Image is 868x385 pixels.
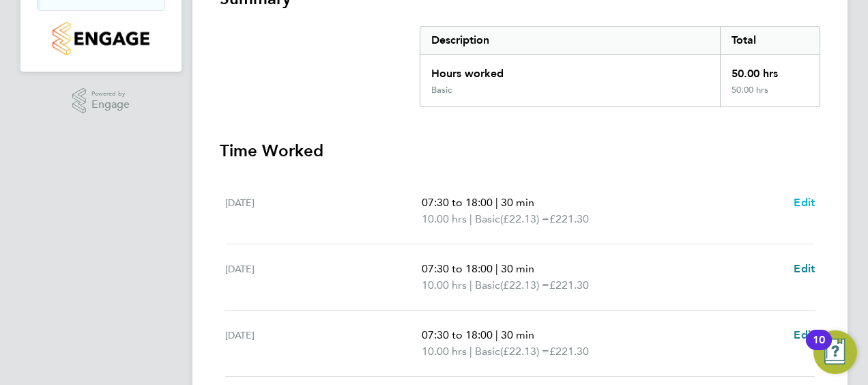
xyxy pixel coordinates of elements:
span: £221.30 [549,212,589,225]
span: (£22.13) = [500,345,549,358]
span: (£22.13) = [500,212,549,225]
div: [DATE] [225,195,422,227]
span: Powered by [91,88,130,100]
button: Open Resource Center, 10 new notifications [813,330,857,374]
span: Basic [475,211,500,227]
span: Basic [475,277,500,294]
div: Description [420,27,720,54]
span: 10.00 hrs [422,345,467,358]
a: Edit [794,327,815,343]
span: Edit [794,262,815,275]
a: Edit [794,261,815,277]
div: 50.00 hrs [720,55,820,85]
a: Go to home page [37,22,165,55]
span: | [469,212,472,225]
span: 30 min [501,262,534,275]
div: Total [720,27,820,54]
span: 30 min [501,328,534,341]
span: Basic [475,343,500,360]
div: 50.00 hrs [720,85,820,106]
div: 10 [813,340,825,358]
a: Edit [794,195,815,211]
div: [DATE] [225,327,422,360]
h3: Time Worked [220,140,820,162]
span: | [469,279,472,291]
span: | [495,262,498,275]
span: | [469,345,472,358]
span: 07:30 to 18:00 [422,328,493,341]
span: | [495,196,498,209]
div: Basic [431,85,452,96]
span: Edit [794,196,815,209]
span: 10.00 hrs [422,212,467,225]
span: £221.30 [549,279,589,291]
div: Hours worked [420,55,720,85]
div: [DATE] [225,261,422,294]
span: (£22.13) = [500,279,549,291]
span: 07:30 to 18:00 [422,262,493,275]
span: Edit [794,328,815,341]
span: 10.00 hrs [422,279,467,291]
span: 07:30 to 18:00 [422,196,493,209]
span: £221.30 [549,345,589,358]
span: Engage [91,99,130,111]
div: Summary [420,26,820,107]
span: | [495,328,498,341]
span: 30 min [501,196,534,209]
img: countryside-properties-logo-retina.png [53,22,149,55]
a: Powered byEngage [72,88,130,114]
